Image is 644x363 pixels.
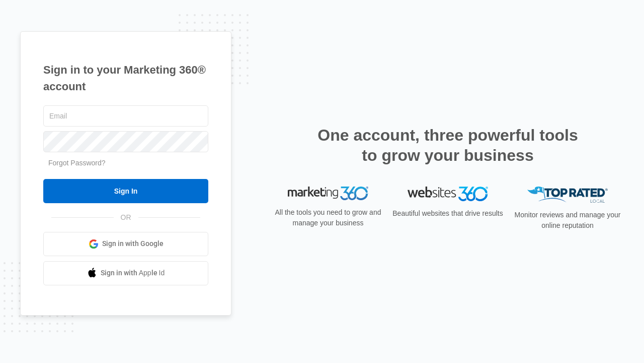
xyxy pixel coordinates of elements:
[102,238,164,249] span: Sign in with Google
[43,62,208,95] h1: Sign in to your Marketing 360® account
[272,207,384,228] p: All the tools you need to grow and manage your business
[43,232,208,256] a: Sign in with Google
[288,187,368,201] img: Marketing 360
[511,210,624,231] p: Monitor reviews and manage your online reputation
[408,187,488,201] img: Websites 360
[314,125,581,165] h2: One account, three powerful tools to grow your business
[101,268,165,278] span: Sign in with Apple Id
[48,159,106,167] a: Forgot Password?
[43,105,208,127] input: Email
[527,187,608,203] img: Top Rated Local
[43,179,208,203] input: Sign In
[43,261,208,285] a: Sign in with Apple Id
[114,212,138,223] span: OR
[391,208,504,219] p: Beautiful websites that drive results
